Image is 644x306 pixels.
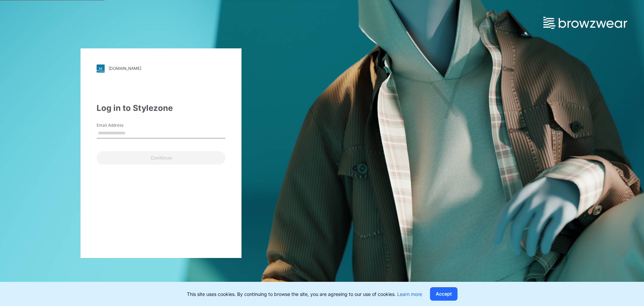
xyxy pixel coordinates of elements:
[97,102,225,114] div: Log in to Stylezone
[543,17,627,29] img: browzwear-logo.73288ffb.svg
[187,291,422,298] p: This site uses cookies. By continuing to browse the site, you are agreeing to our use of cookies.
[430,287,458,301] button: Accept
[97,64,105,73] img: svg+xml;base64,PHN2ZyB3aWR0aD0iMjgiIGhlaWdodD0iMjgiIHZpZXdCb3g9IjAgMCAyOCAyOCIgZmlsbD0ibm9uZSIgeG...
[97,64,225,73] a: [DOMAIN_NAME]
[109,66,141,71] div: [DOMAIN_NAME]
[397,291,422,297] a: Learn more
[97,122,144,128] label: Email Address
